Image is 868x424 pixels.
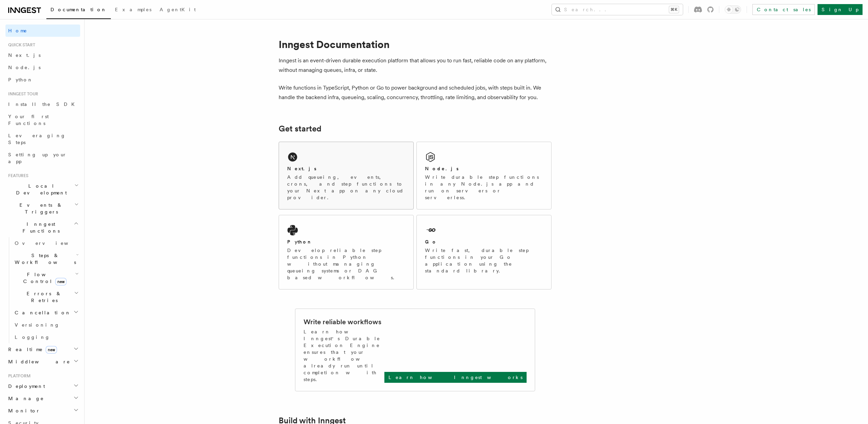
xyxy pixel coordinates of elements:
[279,142,414,209] a: Next.jsAdd queueing, events, crons, and step functions to your Next app on any cloud provider.
[12,309,71,316] span: Cancellation
[279,56,551,75] p: Inngest is an event-driven durable execution platform that allows you to run fast, reliable code ...
[8,65,41,70] span: Node.js
[5,405,80,417] button: Monitor
[12,290,74,304] span: Errors & Retries
[156,2,200,18] a: AgentKit
[15,240,85,246] span: Overview
[752,4,815,15] a: Contact sales
[8,101,79,107] span: Install the SDK
[5,221,74,234] span: Inngest Functions
[388,374,523,381] p: Learn how Inngest works
[287,247,405,281] p: Develop reliable step functions in Python without managing queueing systems or DAG based workflows.
[5,395,44,402] span: Manage
[5,383,45,390] span: Deployment
[5,392,80,405] button: Manage
[552,4,683,15] button: Search...⌘K
[5,346,57,353] span: Realtime
[8,52,41,58] span: Next.js
[5,237,80,343] div: Inngest Functions
[8,77,33,82] span: Python
[287,165,317,172] h2: Next.js
[5,91,38,97] span: Inngest tour
[50,7,107,12] span: Documentation
[5,42,35,48] span: Quick start
[12,307,80,319] button: Cancellation
[5,358,70,365] span: Middleware
[5,199,80,218] button: Events & Triggers
[115,7,151,12] span: Examples
[818,4,863,15] a: Sign Up
[8,27,27,34] span: Home
[15,322,60,328] span: Versioning
[279,124,321,134] a: Get started
[5,61,80,74] a: Node.js
[5,407,40,414] span: Monitor
[12,237,80,249] a: Overview
[416,142,551,209] a: Node.jsWrite durable step functions in any Node.js app and run on servers or serverless.
[5,373,31,379] span: Platform
[425,174,543,201] p: Write durable step functions in any Node.js app and run on servers or serverless.
[5,380,80,392] button: Deployment
[5,74,80,86] a: Python
[5,110,80,129] a: Your first Functions
[8,152,67,164] span: Setting up your app
[5,343,80,356] button: Realtimenew
[15,334,50,340] span: Logging
[287,174,405,201] p: Add queueing, events, crons, and step functions to your Next app on any cloud provider.
[287,238,312,245] h2: Python
[5,98,80,110] a: Install the SDK
[5,180,80,199] button: Local Development
[279,215,414,289] a: PythonDevelop reliable step functions in Python without managing queueing systems or DAG based wo...
[279,83,551,102] p: Write functions in TypeScript, Python or Go to power background and scheduled jobs, with steps bu...
[111,2,156,18] a: Examples
[425,165,459,172] h2: Node.js
[5,183,74,196] span: Local Development
[5,25,80,37] a: Home
[5,218,80,237] button: Inngest Functions
[12,271,75,285] span: Flow Control
[384,372,527,383] a: Learn how Inngest works
[8,133,66,145] span: Leveraging Steps
[160,7,196,12] span: AgentKit
[669,6,679,13] kbd: ⌘K
[12,319,80,331] a: Versioning
[55,278,67,285] span: new
[5,49,80,61] a: Next.js
[12,287,80,307] button: Errors & Retries
[8,114,49,126] span: Your first Functions
[416,215,551,289] a: GoWrite fast, durable step functions in your Go application using the standard library.
[12,252,76,266] span: Steps & Workflows
[304,317,381,327] h2: Write reliable workflows
[46,346,57,354] span: new
[5,173,28,178] span: Features
[425,247,543,274] p: Write fast, durable step functions in your Go application using the standard library.
[46,2,111,19] a: Documentation
[5,129,80,148] a: Leveraging Steps
[12,268,80,287] button: Flow Controlnew
[279,38,551,50] h1: Inngest Documentation
[12,331,80,343] a: Logging
[304,328,384,383] p: Learn how Inngest's Durable Execution Engine ensures that your workflow already run until complet...
[5,148,80,168] a: Setting up your app
[5,202,74,215] span: Events & Triggers
[12,249,80,268] button: Steps & Workflows
[5,356,80,368] button: Middleware
[425,238,437,245] h2: Go
[725,5,741,14] button: Toggle dark mode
